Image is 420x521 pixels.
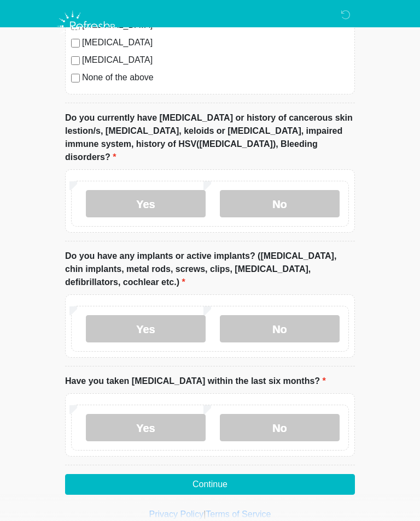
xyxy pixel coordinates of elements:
label: Do you currently have [MEDICAL_DATA] or history of cancerous skin lestion/s, [MEDICAL_DATA], kelo... [65,111,355,164]
label: Do you have any implants or active implants? ([MEDICAL_DATA], chin implants, metal rods, screws, ... [65,250,355,289]
a: Terms of Service [206,510,271,519]
label: Yes [86,190,206,217]
label: None of the above [82,71,349,84]
label: No [220,190,340,217]
label: Yes [86,315,206,342]
button: Continue [65,474,355,495]
label: Have you taken [MEDICAL_DATA] within the last six months? [65,375,326,388]
input: None of the above [71,74,80,82]
label: [MEDICAL_DATA] [82,54,349,67]
a: | [203,510,206,519]
label: No [220,414,340,441]
label: No [220,315,340,342]
img: Refresh RX Logo [54,8,120,44]
a: Privacy Policy [149,510,204,519]
input: [MEDICAL_DATA] [71,56,80,65]
label: Yes [86,414,206,441]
